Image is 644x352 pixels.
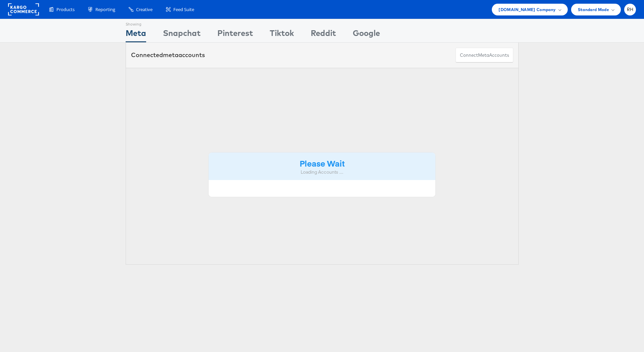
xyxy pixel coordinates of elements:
[136,6,153,13] span: Creative
[214,169,431,175] div: Loading Accounts ....
[217,27,253,42] div: Pinterest
[163,27,201,42] div: Snapchat
[456,48,513,63] button: ConnectmetaAccounts
[126,19,146,27] div: Showing
[499,6,556,13] span: [DOMAIN_NAME] Company
[270,27,294,42] div: Tiktok
[56,6,75,13] span: Products
[126,27,146,42] div: Meta
[163,51,178,59] span: meta
[627,7,634,12] span: RH
[173,6,194,13] span: Feed Suite
[353,27,380,42] div: Google
[578,6,609,13] span: Standard Mode
[131,51,205,59] div: Connected accounts
[478,52,489,58] span: meta
[311,27,336,42] div: Reddit
[95,6,115,13] span: Reporting
[300,158,345,169] strong: Please Wait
